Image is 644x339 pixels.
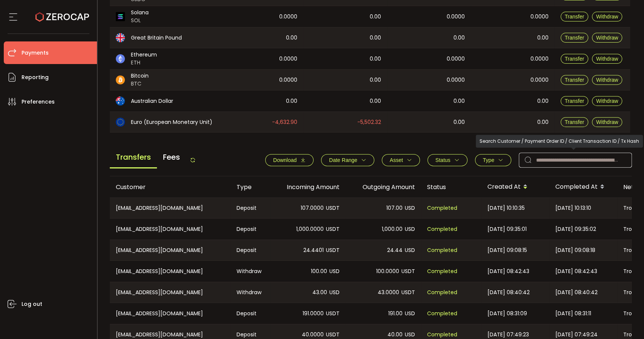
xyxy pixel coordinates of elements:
[427,204,457,212] span: Completed
[476,135,643,148] div: Search Customer / Payment Order ID / Client Transaction ID / Tx Hash
[329,288,340,297] span: USD
[231,261,270,282] div: Withdraw
[110,282,231,302] div: [EMAIL_ADDRESS][DOMAIN_NAME]
[565,119,584,125] span: Transfer
[596,98,618,104] span: Withdraw
[231,303,270,324] div: Deposit
[555,330,598,339] span: [DATE] 07:49:24
[329,157,357,163] span: Date Range
[110,218,231,240] div: [EMAIL_ADDRESS][DOMAIN_NAME]
[606,303,644,339] iframe: Chat Widget
[286,34,297,42] span: 0.00
[555,225,596,234] span: [DATE] 09:35:02
[386,204,403,212] span: 107.00
[22,47,49,58] span: Payments
[487,246,527,255] span: [DATE] 09:08:15
[302,330,324,339] span: 40.0000
[326,246,340,255] span: USDT
[131,34,182,42] span: Great Britain Pound
[561,54,589,64] button: Transfer
[279,12,297,21] span: 0.0000
[561,12,589,21] button: Transfer
[110,240,231,260] div: [EMAIL_ADDRESS][DOMAIN_NAME]
[231,240,270,260] div: Deposit
[565,14,584,20] span: Transfer
[157,147,186,167] span: Fees
[388,309,403,318] span: 191.00
[22,299,42,310] span: Log out
[303,246,324,255] span: 24.4401
[405,309,415,318] span: USD
[401,288,415,297] span: USDT
[370,55,381,63] span: 0.00
[592,54,622,64] button: Withdraw
[405,330,415,339] span: USD
[561,33,589,43] button: Transfer
[110,183,231,191] div: Customer
[555,204,591,212] span: [DATE] 10:13:10
[427,309,457,318] span: Completed
[131,118,212,126] span: Euro (European Monetary Unit)
[231,198,270,218] div: Deposit
[312,288,327,297] span: 43.00
[321,154,374,166] button: Date Range
[555,267,597,276] span: [DATE] 08:42:43
[487,309,527,318] span: [DATE] 08:31:09
[427,288,457,297] span: Completed
[231,282,270,302] div: Withdraw
[273,157,297,163] span: Download
[231,218,270,240] div: Deposit
[401,267,415,276] span: USDT
[565,56,584,62] span: Transfer
[427,246,457,255] span: Completed
[370,12,381,21] span: 0.00
[549,180,617,193] div: Completed At
[390,157,403,163] span: Asset
[487,288,530,297] span: [DATE] 08:40:42
[131,80,149,88] span: BTC
[596,14,618,20] span: Withdraw
[447,55,465,63] span: 0.0000
[530,12,549,21] span: 0.0000
[370,97,381,105] span: 0.00
[382,154,420,166] button: Asset
[596,35,618,41] span: Withdraw
[427,267,457,276] span: Completed
[326,204,340,212] span: USDT
[131,59,157,67] span: ETH
[565,35,584,41] span: Transfer
[405,246,415,255] span: USD
[530,55,549,63] span: 0.0000
[22,96,55,107] span: Preferences
[592,117,622,127] button: Withdraw
[596,119,618,125] span: Withdraw
[405,225,415,234] span: USD
[453,34,465,42] span: 0.00
[378,288,399,297] span: 43.0000
[487,225,527,234] span: [DATE] 09:35:01
[555,288,598,297] span: [DATE] 08:40:42
[561,117,589,127] button: Transfer
[487,330,529,339] span: [DATE] 07:49:23
[596,77,618,83] span: Withdraw
[561,96,589,106] button: Transfer
[435,157,450,163] span: Status
[22,72,49,83] span: Reporting
[561,75,589,85] button: Transfer
[265,154,314,166] button: Download
[270,183,346,191] div: Incoming Amount
[311,267,327,276] span: 100.00
[131,17,149,24] span: SOL
[592,75,622,85] button: Withdraw
[481,180,549,193] div: Created At
[555,246,595,255] span: [DATE] 09:08:18
[487,204,525,212] span: [DATE] 10:10:35
[592,12,622,21] button: Withdraw
[565,98,584,104] span: Transfer
[427,330,457,339] span: Completed
[387,330,403,339] span: 40.00
[370,34,381,42] span: 0.00
[231,183,270,191] div: Type
[116,118,125,127] img: eur_portfolio.svg
[427,225,457,234] span: Completed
